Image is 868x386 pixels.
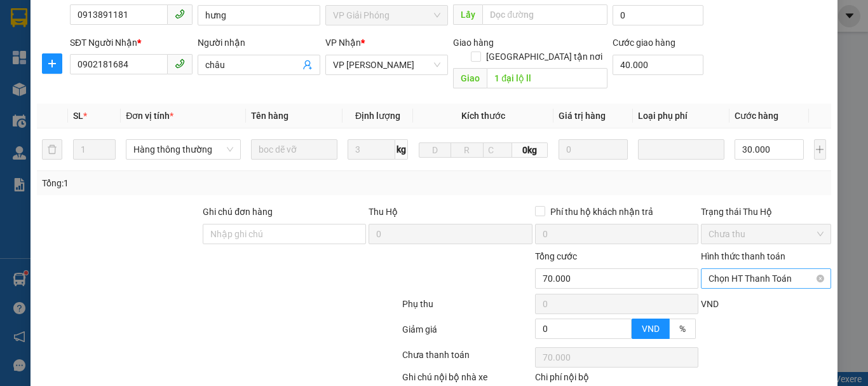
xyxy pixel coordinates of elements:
span: kg [395,139,408,160]
span: plus [43,59,62,69]
div: Phụ thu [401,297,534,319]
span: Giao [453,68,487,88]
input: VD: Bàn, Ghế [251,139,337,160]
span: Thu Hộ [369,207,398,217]
input: R [451,142,483,158]
button: plus [814,139,826,160]
span: user-add [302,60,313,70]
div: Chưa thanh toán [401,348,534,370]
span: Phí thu hộ khách nhận trả [545,205,658,219]
strong: CÔNG TY TNHH VĨNH QUANG [46,10,138,38]
span: Tên hàng [251,111,288,121]
span: VP LÊ HỒNG PHONG [333,55,440,74]
span: Tổng cước [535,251,577,261]
span: Hàng thông thường [133,140,233,159]
button: delete [42,139,62,160]
input: Dọc đường [482,4,607,25]
span: Định lượng [355,111,400,121]
span: Chọn HT Thanh Toán [709,269,824,288]
span: PS1208250235 [148,35,242,52]
strong: : [DOMAIN_NAME] [53,68,130,92]
div: Trạng thái Thu Hộ [701,205,831,219]
span: 0kg [512,142,548,158]
span: close-circle [817,275,824,282]
span: phone [175,59,185,69]
span: VP Nhận [325,38,361,48]
span: Kích thước [461,111,505,121]
th: Loại phụ phí [633,104,729,128]
span: Website [76,70,105,79]
input: Cước giao hàng [613,55,703,75]
span: VND [642,324,660,334]
label: Hình thức thanh toán [701,251,785,261]
span: SL [73,111,83,121]
input: Dọc đường [487,68,607,88]
div: Tổng: 1 [42,176,336,190]
span: Cước hàng [735,111,778,121]
img: logo [7,19,35,72]
span: phone [175,9,185,19]
strong: PHIẾU GỬI HÀNG [40,40,143,53]
div: Giảm giá [401,322,534,345]
input: Ghi chú đơn hàng [203,224,366,244]
input: 0 [559,139,628,160]
div: Người nhận [198,36,320,50]
span: Đơn vị tính [126,111,173,121]
input: C [483,142,512,158]
label: Cước giao hàng [613,38,675,48]
span: % [679,324,686,334]
div: SĐT Người Nhận [70,36,193,50]
button: plus [42,53,62,74]
span: VND [701,299,719,309]
span: Giá trị hàng [559,111,606,121]
span: [GEOGRAPHIC_DATA] tận nơi [481,50,607,64]
span: Giao hàng [453,38,494,48]
input: Cước lấy hàng [613,5,703,25]
label: Ghi chú đơn hàng [203,207,273,217]
span: Lấy [453,4,482,25]
span: Chưa thu [709,224,824,244]
span: VP Giải Phóng [333,6,440,25]
strong: Hotline : 0889 23 23 23 [50,56,133,65]
input: D [419,142,451,158]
